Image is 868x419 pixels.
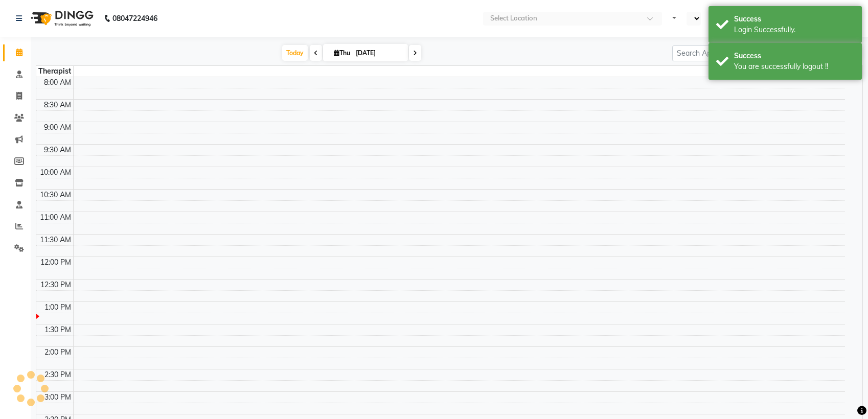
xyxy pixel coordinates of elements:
[734,14,854,25] div: Success
[38,212,73,223] div: 11:00 AM
[42,347,73,358] div: 2:00 PM
[42,77,73,88] div: 8:00 AM
[42,324,73,335] div: 1:30 PM
[490,13,537,24] div: Select Location
[42,369,73,380] div: 2:30 PM
[42,122,73,133] div: 9:00 AM
[353,45,404,61] input: 2025-09-04
[734,61,854,72] div: You are successfully logout !!
[38,257,73,268] div: 12:00 PM
[734,25,854,35] div: Login Successfully.
[112,4,157,33] b: 08047224946
[38,235,73,245] div: 11:30 AM
[26,4,96,33] img: logo
[672,45,762,61] input: Search Appointment
[36,66,73,77] div: Therapist
[734,51,854,61] div: Success
[42,145,73,155] div: 9:30 AM
[42,302,73,313] div: 1:00 PM
[331,49,353,57] span: Thu
[42,100,73,110] div: 8:30 AM
[38,167,73,178] div: 10:00 AM
[38,280,73,290] div: 12:30 PM
[282,45,308,61] span: Today
[38,190,73,200] div: 10:30 AM
[42,392,73,403] div: 3:00 PM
